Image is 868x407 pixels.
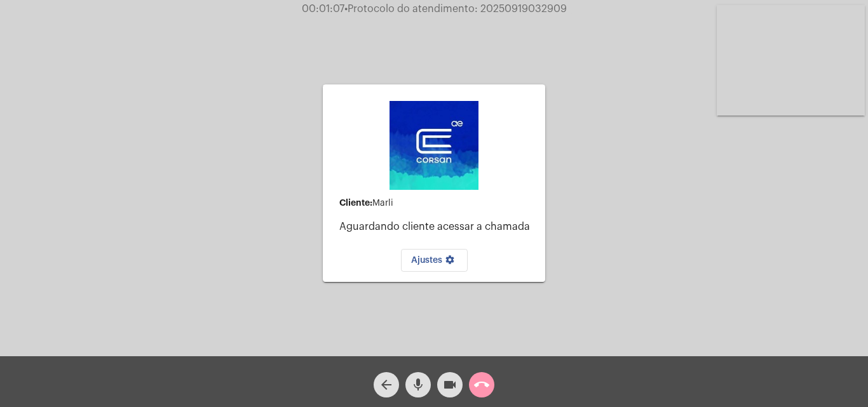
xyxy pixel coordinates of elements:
[339,221,535,232] p: Aguardando cliente acessar a chamada
[442,377,458,392] mat-icon: videocam
[344,4,567,14] span: Protocolo do atendimento: 20250919032909
[401,249,468,272] button: Ajustes
[339,198,535,208] div: Marli
[344,4,348,14] span: •
[302,4,344,14] span: 00:01:07
[442,255,458,270] mat-icon: settings
[339,198,372,207] strong: Cliente:
[390,101,478,190] img: d4669ae0-8c07-2337-4f67-34b0df7f5ae4.jpeg
[474,377,489,392] mat-icon: call_end
[410,377,426,392] mat-icon: mic
[379,377,394,392] mat-icon: arrow_back
[411,256,458,265] span: Ajustes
